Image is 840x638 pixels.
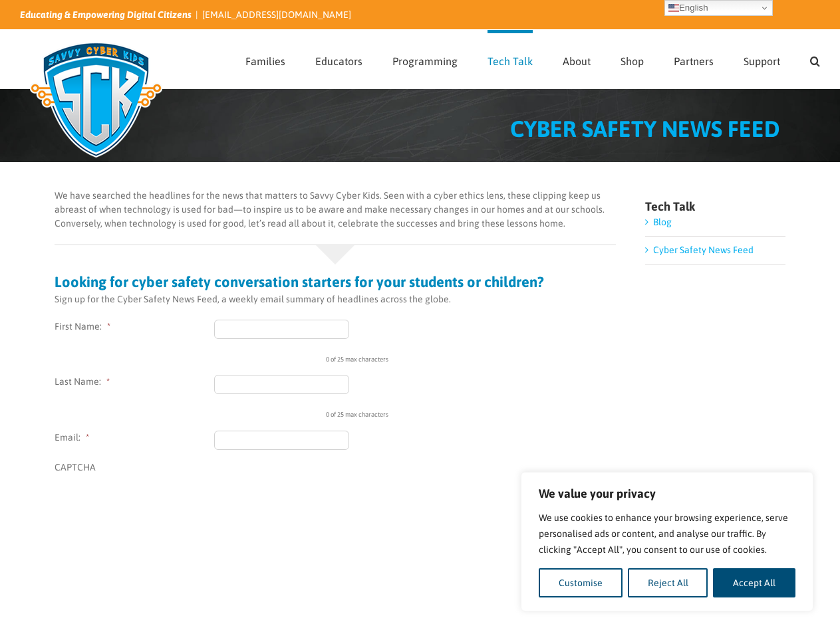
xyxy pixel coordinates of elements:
[55,292,617,306] p: Sign up for the Cyber Safety News Feed, a weekly email summary of headlines across the globe.
[202,9,351,20] a: [EMAIL_ADDRESS][DOMAIN_NAME]
[55,375,214,389] label: Last Name:
[55,431,214,445] label: Email:
[621,30,644,88] a: Shop
[245,30,820,88] nav: Main Menu
[20,33,172,166] img: Savvy Cyber Kids Logo
[668,3,679,13] img: en
[563,30,591,88] a: About
[392,56,458,66] span: Programming
[245,56,285,66] span: Families
[744,56,780,66] span: Support
[20,9,192,20] i: Educating & Empowering Digital Citizens
[621,56,644,66] span: Shop
[810,30,820,88] a: Search
[326,344,681,364] div: 0 of 25 max characters
[653,245,754,255] a: Cyber Safety News Feed
[326,399,681,419] div: 0 of 25 max characters
[674,56,714,66] span: Partners
[645,201,785,213] h4: Tech Talk
[315,56,362,66] span: Educators
[539,510,795,558] p: We use cookies to enhance your browsing experience, serve personalised ads or content, and analys...
[55,320,214,334] label: First Name:
[539,568,623,597] button: Customise
[510,116,780,142] span: CYBER SAFETY NEWS FEED
[539,486,795,502] p: We value your privacy
[488,30,533,88] a: Tech Talk
[563,56,591,66] span: About
[653,217,672,227] a: Blog
[674,30,714,88] a: Partners
[315,30,362,88] a: Educators
[488,56,533,66] span: Tech Talk
[55,189,617,231] p: We have searched the headlines for the news that matters to Savvy Cyber Kids. Seen with a cyber e...
[744,30,780,88] a: Support
[245,30,285,88] a: Families
[55,461,214,475] label: CAPTCHA
[55,273,544,290] strong: Looking for cyber safety conversation starters for your students or children?
[628,568,708,597] button: Reject All
[713,568,795,597] button: Accept All
[392,30,458,88] a: Programming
